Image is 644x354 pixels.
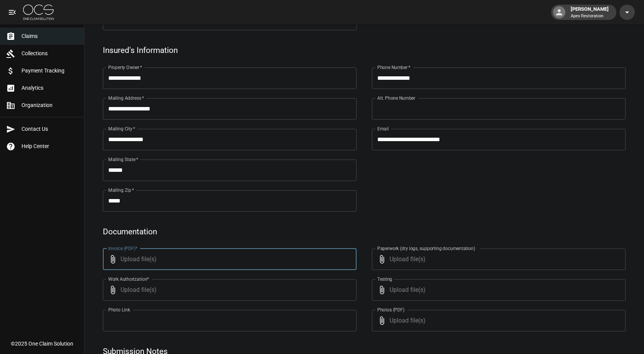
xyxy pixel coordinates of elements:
[21,67,78,75] span: Payment Tracking
[21,32,78,40] span: Claims
[108,156,138,163] label: Mailing State
[108,276,149,282] label: Work Authorization*
[11,340,73,347] div: © 2025 One Claim Solution
[108,187,134,193] label: Mailing Zip
[377,125,389,132] label: Email
[390,249,605,270] span: Upload file(s)
[108,125,135,132] label: Mailing City
[108,306,130,313] label: Photo Link
[377,245,475,252] label: Paperwork (dry logs, supporting documentation)
[21,49,78,58] span: Collections
[5,5,20,20] button: open drawer
[23,5,54,20] img: ocs-logo-white-transparent.png
[108,245,138,252] label: Invoice (PDF)*
[390,279,605,301] span: Upload file(s)
[377,276,392,282] label: Testing
[21,84,78,92] span: Analytics
[377,306,405,313] label: Photos (PDF)
[121,249,336,270] span: Upload file(s)
[108,64,142,71] label: Property Owner
[21,125,78,133] span: Contact Us
[568,5,612,19] div: [PERSON_NAME]
[21,142,78,150] span: Help Center
[121,279,336,301] span: Upload file(s)
[571,13,609,20] p: Apex Restoration
[390,310,605,331] span: Upload file(s)
[108,95,144,101] label: Mailing Address
[377,64,410,71] label: Phone Number
[21,101,78,109] span: Organization
[377,95,415,101] label: Alt. Phone Number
